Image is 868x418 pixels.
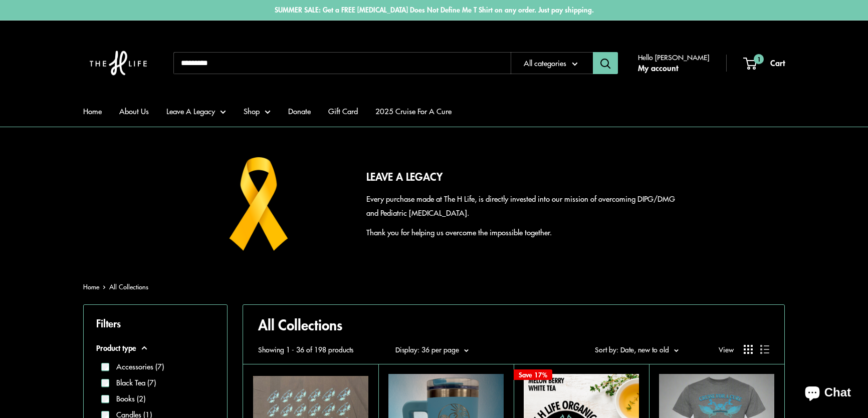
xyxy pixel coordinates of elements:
[744,56,785,71] a: 1 Cart
[83,31,153,96] img: The H Life
[744,345,753,354] button: Display products as grid
[796,377,860,410] inbox-online-store-chat: Shopify online store chat
[96,341,214,355] button: Product type
[288,104,311,118] a: Donate
[166,104,226,118] a: Leave A Legacy
[119,104,149,118] a: About Us
[395,344,459,354] span: Display: 36 per page
[258,343,353,356] span: Showing 1 - 36 of 198 products
[366,192,680,220] p: Every purchase made at The H Life, is directly invested into our mission of overcoming DIPG/DMG a...
[109,393,145,404] label: Books (2)
[83,282,99,291] a: Home
[366,225,680,239] p: Thank you for helping us overcome the impossible together.
[83,281,148,293] nav: Breadcrumb
[395,343,469,356] button: Display: 36 per page
[770,57,785,69] span: Cart
[109,361,164,372] label: Accessories (7)
[109,377,156,388] label: Black Tea (7)
[83,104,102,118] a: Home
[96,314,214,332] p: Filters
[328,104,358,118] a: Gift Card
[754,54,764,64] span: 1
[258,315,769,335] h1: All Collections
[719,343,734,356] span: View
[109,282,148,291] a: All Collections
[593,52,618,74] button: Search
[595,343,679,356] button: Sort by: Date, new to old
[375,104,452,118] a: 2025 Cruise For A Cure
[638,61,678,76] a: My account
[244,104,271,118] a: Shop
[514,369,552,380] span: Save 17%
[173,52,511,74] input: Search...
[595,344,669,354] span: Sort by: Date, new to old
[760,345,769,354] button: Display products as list
[638,51,709,64] span: Hello [PERSON_NAME]
[366,169,680,185] h2: LEAVE A LEGACY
